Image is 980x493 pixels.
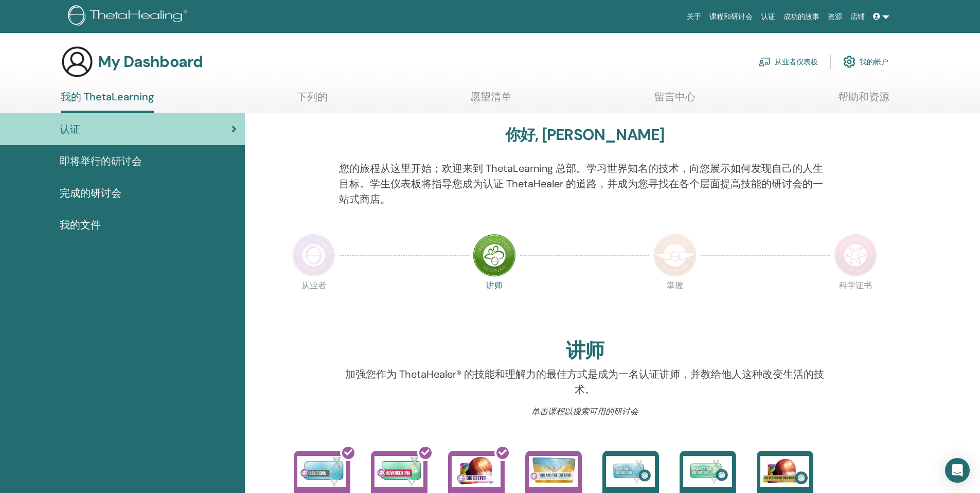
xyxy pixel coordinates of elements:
a: 我的 ThetaLearning [61,91,154,113]
img: Basic DNA Instructors [606,456,655,487]
span: 完成的研讨会 [60,185,121,201]
a: 成功的故事 [779,7,824,26]
span: 认证 [60,121,80,137]
img: Basic DNA [297,456,346,487]
img: Dig Deeper Instructors [760,456,809,487]
a: 我的帐户 [843,50,888,73]
img: Dig Deeper [452,456,501,487]
p: 单击课程以搜索可用的研讨会 [339,406,830,418]
img: Advanced DNA Instructors [683,456,732,487]
img: Certificate of Science [834,234,877,277]
p: 科学证书 [834,281,877,325]
img: logo.png [68,5,191,28]
img: cog.svg [843,53,856,71]
a: 关于 [683,7,705,26]
a: 资源 [824,7,846,26]
img: Practitioner [292,234,335,277]
img: You and the Creator [529,456,578,484]
a: 愿望清单 [470,91,511,111]
a: 帮助和资源 [838,91,889,111]
span: 即将举行的研讨会 [60,153,142,169]
a: 认证 [757,7,779,26]
h3: My Dashboard [98,52,203,71]
img: generic-user-icon.jpg [61,45,94,78]
img: Instructor [473,234,516,277]
h3: 你好, [PERSON_NAME] [505,126,664,144]
img: chalkboard-teacher.svg [758,57,771,66]
a: 店铺 [846,7,869,26]
a: 从业者仪表板 [758,50,818,73]
div: Open Intercom Messenger [945,458,970,483]
a: 课程和研讨会 [705,7,757,26]
p: 从业者 [292,281,335,325]
span: 我的文件 [60,217,101,233]
img: Advanced DNA [375,456,423,487]
p: 讲师 [473,281,516,325]
p: 加强您作为 ThetaHealer® 的技能和理解力的最佳方式是成为一名认证讲师，并教给他人这种改变生活的技术。 [339,366,830,397]
p: 您的旅程从这里开始；欢迎来到 ThetaLearning 总部。学习世界知名的技术，向您展示如何发现自己的人生目标。学生仪表板将指导您成为认证 ThetaHealer 的道路，并成为您寻找在各个... [339,161,830,207]
a: 下列的 [297,91,328,111]
img: Master [653,234,697,277]
h2: 讲师 [566,339,604,363]
a: 留言中心 [654,91,696,111]
p: 掌握 [653,281,697,325]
